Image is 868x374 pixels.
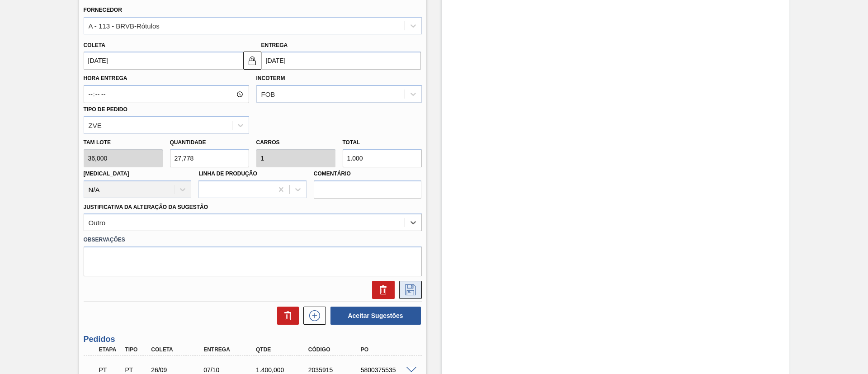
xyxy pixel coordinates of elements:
label: Quantidade [170,139,206,146]
div: Entrega [201,346,260,353]
label: Coleta [84,42,105,48]
div: A - 113 - BRVB-Rótulos [89,22,160,29]
label: Observações [84,233,422,246]
div: Tipo [123,346,150,353]
label: Entrega [261,42,288,48]
label: Fornecedor [84,7,122,13]
button: locked [243,52,261,70]
p: PT [99,366,122,374]
div: 26/09/2025 [149,366,208,374]
label: [MEDICAL_DATA] [84,170,129,177]
div: PO [359,346,417,353]
div: Código [306,346,365,353]
h3: Pedidos [84,335,422,344]
label: Total [343,139,360,146]
label: Tam lote [84,136,163,149]
div: Qtde [254,346,312,353]
div: FOB [261,90,275,98]
div: Pedido de Transferência [123,366,150,374]
div: 1.400,000 [254,366,312,374]
input: dd/mm/yyyy [261,52,421,70]
div: Etapa [97,346,124,353]
label: Linha de Produção [198,170,257,177]
label: Hora Entrega [84,72,249,85]
img: locked [247,55,258,66]
div: 5800375535 [359,366,417,374]
label: Comentário [314,167,422,180]
div: Excluir Sugestão [368,281,395,299]
div: Outro [89,219,106,227]
div: ZVE [89,121,102,129]
div: Nova sugestão [299,307,326,325]
div: 2035915 [306,366,365,374]
input: dd/mm/yyyy [84,52,243,70]
label: Justificativa da Alteração da Sugestão [84,204,208,210]
div: Salvar Sugestão [395,281,422,299]
div: Aceitar Sugestões [326,306,422,326]
label: Incoterm [256,75,285,81]
label: Tipo de pedido [84,106,127,113]
label: Carros [256,139,280,146]
button: Aceitar Sugestões [330,307,421,325]
div: 07/10/2025 [201,366,260,374]
div: Coleta [149,346,208,353]
div: Excluir Sugestões [273,307,299,325]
